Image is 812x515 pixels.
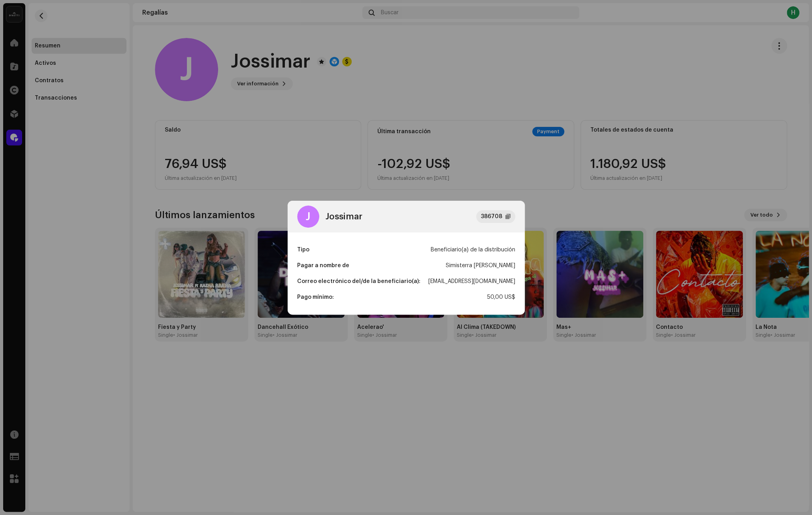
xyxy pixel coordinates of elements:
div: [EMAIL_ADDRESS][DOMAIN_NAME] [428,274,515,289]
div: Simisterra [PERSON_NAME] [446,258,515,274]
div: 386708 [481,212,502,221]
div: Pagar a nombre de [297,258,349,274]
div: Jossimar [326,212,362,221]
div: J [297,206,319,228]
div: 50,00 US$ [487,289,515,305]
div: Tipo [297,242,309,258]
div: Pago mínimo: [297,289,334,305]
div: Correo electrónico del/de la beneficiario(a): [297,274,420,289]
div: Beneficiario(a) de la distribución [431,242,515,258]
